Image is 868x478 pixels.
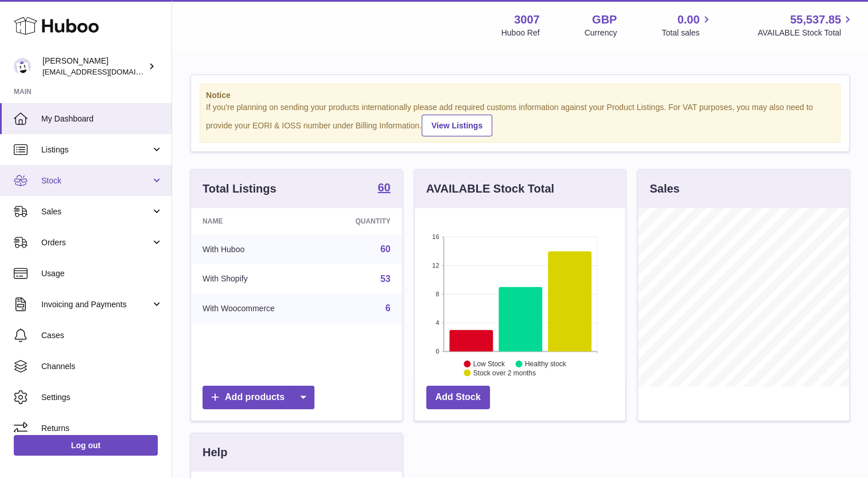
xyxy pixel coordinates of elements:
[377,182,390,193] strong: 60
[191,208,322,234] th: Name
[41,423,163,434] span: Returns
[435,291,439,297] text: 8
[41,175,151,186] span: Stock
[377,182,390,195] a: 60
[203,386,314,409] a: Add products
[191,293,322,323] td: With Woocommerce
[514,12,540,28] strong: 3007
[426,386,490,409] a: Add Stock
[191,234,322,264] td: With Huboo
[41,268,163,279] span: Usage
[386,303,391,313] a: 6
[661,12,713,38] a: 0.00 Total sales
[42,67,169,76] span: [EMAIL_ADDRESS][DOMAIN_NAME]
[380,244,391,254] a: 60
[426,181,554,197] h3: AVAILABLE Stock Total
[432,233,439,240] text: 16
[432,262,439,269] text: 12
[585,28,617,38] div: Currency
[525,360,567,368] text: Healthy stock
[435,348,439,355] text: 0
[435,319,439,326] text: 4
[206,102,834,136] div: If you're planning on sending your products internationally please add required customs informati...
[757,28,854,38] span: AVAILABLE Stock Total
[41,299,151,310] span: Invoicing and Payments
[473,360,505,368] text: Low Stock
[678,12,700,28] span: 0.00
[757,12,854,38] a: 55,537.85 AVAILABLE Stock Total
[473,369,536,377] text: Stock over 2 months
[790,12,841,28] span: 55,537.85
[41,113,163,124] span: My Dashboard
[422,115,492,136] a: View Listings
[203,445,227,460] h3: Help
[41,361,163,372] span: Channels
[501,28,540,38] div: Huboo Ref
[661,28,713,38] span: Total sales
[380,274,391,284] a: 53
[191,264,322,294] td: With Shopify
[14,435,158,456] a: Log out
[41,330,163,341] span: Cases
[41,392,163,403] span: Settings
[203,181,277,197] h3: Total Listings
[41,206,151,217] span: Sales
[41,144,151,155] span: Listings
[41,237,151,248] span: Orders
[322,208,402,234] th: Quantity
[649,181,679,197] h3: Sales
[206,90,834,101] strong: Notice
[14,58,31,75] img: bevmay@maysama.com
[42,56,146,77] div: [PERSON_NAME]
[592,12,617,28] strong: GBP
